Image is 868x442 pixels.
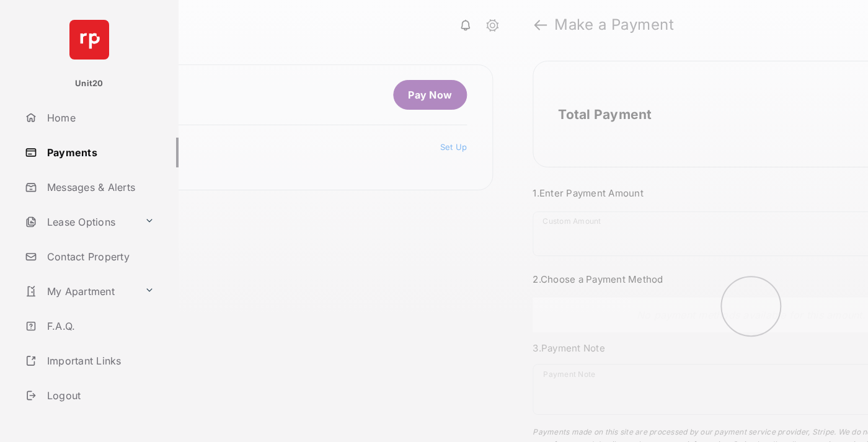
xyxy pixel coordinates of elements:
a: F.A.Q. [20,311,179,341]
strong: Make a Payment [554,17,674,32]
p: Unit20 [75,77,104,90]
a: Important Links [20,346,159,376]
a: Messages & Alerts [20,172,179,202]
a: Contact Property [20,242,179,272]
a: Set Up [440,142,467,152]
a: Lease Options [20,207,139,237]
a: Payments [20,138,179,167]
a: Logout [20,381,179,410]
img: svg+xml;base64,PHN2ZyB4bWxucz0iaHR0cDovL3d3dy53My5vcmcvMjAwMC9zdmciIHdpZHRoPSI2NCIgaGVpZ2h0PSI2NC... [69,20,109,60]
a: My Apartment [20,276,139,306]
h2: Total Payment [558,107,652,122]
a: Home [20,103,179,133]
